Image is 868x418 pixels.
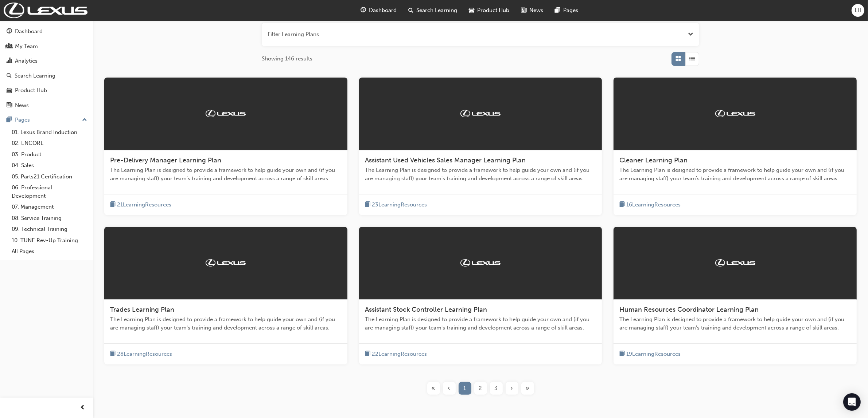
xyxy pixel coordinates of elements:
[365,315,596,332] span: The Learning Plan is designed to provide a framework to help guide your own and (if you are manag...
[417,6,458,15] span: Search Learning
[520,382,536,395] button: Last page
[9,224,90,235] a: 09. Technical Training
[110,350,172,359] button: book-icon28LearningResources
[619,305,759,313] span: Human Resources Coordinator Learning Plan
[365,156,526,164] span: Assistant Used Vehicles Sales Manager Learning Plan
[104,78,347,215] a: TrakPre-Delivery Manager Learning PlanThe Learning Plan is designed to provide a framework to hel...
[365,200,370,209] span: book-icon
[9,182,90,201] a: 06. Professional Development
[206,259,246,267] img: Trak
[82,115,87,125] span: up-icon
[3,25,90,38] a: Dashboard
[369,6,397,15] span: Dashboard
[80,403,86,413] span: prev-icon
[715,110,755,117] img: Trak
[526,384,530,393] span: »
[515,3,549,18] a: news-iconNews
[110,200,116,209] span: book-icon
[619,166,851,182] span: The Learning Plan is designed to provide a framework to help guide your own and (if you are manag...
[4,3,87,18] img: Trak
[9,149,90,160] a: 03. Product
[15,101,29,110] div: News
[619,200,625,209] span: book-icon
[117,350,172,358] span: 28 Learning Resources
[619,350,681,359] button: book-icon19LearningResources
[441,382,457,395] button: Previous page
[15,57,38,65] div: Analytics
[9,213,90,224] a: 08. Service Training
[262,55,312,63] span: Showing 146 results
[365,200,427,209] button: book-icon23LearningResources
[372,201,427,209] span: 23 Learning Resources
[3,69,90,83] a: Search Learning
[15,116,30,124] div: Pages
[361,6,366,15] span: guage-icon
[7,117,12,123] span: pages-icon
[3,54,90,68] a: Analytics
[7,58,12,64] span: chart-icon
[117,201,171,209] span: 21 Learning Resources
[355,3,403,18] a: guage-iconDashboard
[473,382,489,395] button: Page 2
[3,99,90,112] a: News
[530,6,544,15] span: News
[15,86,47,95] div: Product Hub
[426,382,441,395] button: First page
[409,6,414,15] span: search-icon
[549,3,584,18] a: pages-iconPages
[489,382,504,395] button: Page 3
[365,166,596,182] span: The Learning Plan is designed to provide a framework to help guide your own and (if you are manag...
[460,259,501,267] img: Trak
[495,384,498,393] span: 3
[7,28,12,35] span: guage-icon
[9,160,90,171] a: 04. Sales
[521,6,527,15] span: news-icon
[855,6,861,15] span: LH
[619,200,681,209] button: book-icon16LearningResources
[9,138,90,149] a: 02. ENCORE
[206,110,246,117] img: Trak
[457,382,473,395] button: Page 1
[478,6,510,15] span: Product Hub
[614,227,857,364] a: TrakHuman Resources Coordinator Learning PlanThe Learning Plan is designed to provide a framework...
[15,42,38,51] div: My Team
[690,55,695,63] span: List
[555,6,561,15] span: pages-icon
[403,3,463,18] a: search-iconSearch Learning
[619,315,851,332] span: The Learning Plan is designed to provide a framework to help guide your own and (if you are manag...
[463,3,515,18] a: car-iconProduct Hub
[7,73,12,79] span: search-icon
[448,384,451,393] span: ‹
[7,87,12,94] span: car-icon
[7,43,12,50] span: people-icon
[676,55,681,63] span: Grid
[365,350,427,359] button: book-icon22LearningResources
[9,127,90,138] a: 01. Lexus Brand Induction
[619,156,688,164] span: Cleaner Learning Plan
[504,382,520,395] button: Next page
[110,200,171,209] button: book-icon21LearningResources
[460,110,501,117] img: Trak
[3,40,90,53] a: My Team
[464,384,466,393] span: 1
[843,393,861,411] div: Open Intercom Messenger
[365,305,487,313] span: Assistant Stock Controller Learning Plan
[3,113,90,127] button: Pages
[9,201,90,213] a: 07. Management
[511,384,513,393] span: ›
[619,350,625,359] span: book-icon
[564,6,579,15] span: Pages
[110,315,342,332] span: The Learning Plan is designed to provide a framework to help guide your own and (if you are manag...
[9,171,90,182] a: 05. Parts21 Certification
[715,259,755,267] img: Trak
[9,235,90,246] a: 10. TUNE Rev-Up Training
[110,305,174,313] span: Trades Learning Plan
[365,350,370,359] span: book-icon
[688,30,693,39] button: Open the filter
[372,350,427,358] span: 22 Learning Resources
[359,227,602,364] a: TrakAssistant Stock Controller Learning PlanThe Learning Plan is designed to provide a framework ...
[9,246,90,257] a: All Pages
[432,384,436,393] span: «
